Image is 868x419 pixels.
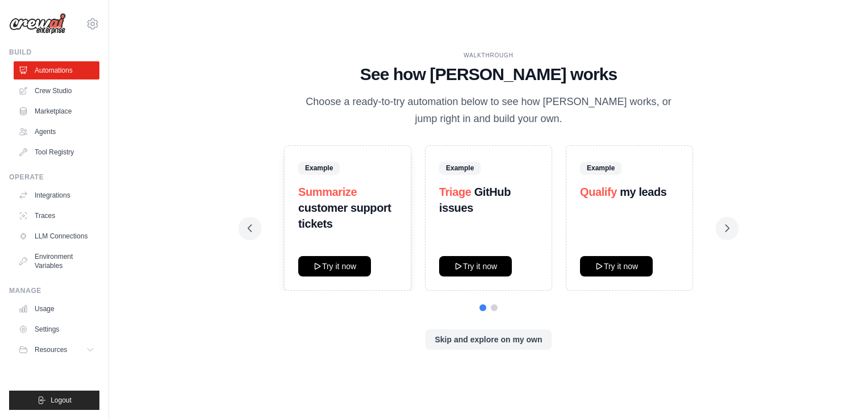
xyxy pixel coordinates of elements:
span: Triage [439,186,471,198]
a: Marketplace [14,102,99,120]
div: Build [9,48,99,57]
a: Settings [14,320,99,338]
a: Automations [14,61,99,79]
a: Environment Variables [14,248,99,275]
button: Skip and explore on my own [425,329,551,350]
span: Resources [35,345,67,354]
a: Traces [14,207,99,225]
a: Tool Registry [14,143,99,161]
button: Try it now [439,256,512,276]
a: LLM Connections [14,227,99,245]
button: Try it now [298,256,371,276]
strong: customer support tickets [298,202,391,230]
span: Example [439,162,481,174]
span: Example [580,162,621,174]
a: Integrations [14,186,99,204]
button: Resources [14,341,99,359]
strong: GitHub issues [439,186,511,214]
span: Qualify [580,186,617,198]
div: Operate [9,173,99,182]
div: WALKTHROUGH [248,51,729,60]
a: Usage [14,300,99,318]
span: Summarize [298,186,357,198]
p: Choose a ready-to-try automation below to see how [PERSON_NAME] works, or jump right in and build... [298,94,679,127]
span: Logout [51,396,72,405]
a: Agents [14,123,99,141]
span: Example [298,162,340,174]
strong: my leads [620,186,666,198]
h1: See how [PERSON_NAME] works [248,64,729,85]
button: Try it now [580,256,653,276]
img: Logo [9,13,66,35]
a: Crew Studio [14,82,99,100]
button: Logout [9,391,99,410]
div: Manage [9,286,99,295]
